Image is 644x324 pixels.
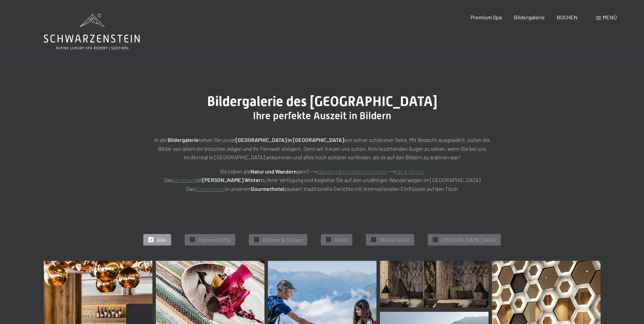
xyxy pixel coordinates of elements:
a: Premium Spa [471,14,502,20]
span: Hotel [334,236,347,244]
a: Aktivteam [173,177,196,183]
span: Menü [603,14,617,20]
strong: Bildergalerie [168,137,199,143]
a: Küchenteam [195,185,225,192]
strong: Natur und Wandern [251,168,297,175]
span: Ihre perfekte Auszeit in Bildern [253,110,391,122]
span: ✓ [434,237,437,242]
img: Ruheräume - Chill Lounge - Wellnesshotel - Ahrntal - Schwarzenstein [380,261,489,307]
strong: Gourmethotel [251,185,284,192]
span: ✓ [327,237,330,242]
span: Winter Aktiv [380,236,409,244]
span: ✓ [150,237,152,242]
strong: [GEOGRAPHIC_DATA] in [GEOGRAPHIC_DATA] [236,137,344,143]
span: Alle [157,236,166,244]
span: Zimmer & Suiten [262,236,302,244]
p: Sie lieben die gern? --> ---> Das ist zu Ihrer Verfügung und begleitet Sie auf den unzähligen Wan... [152,167,492,193]
span: Bildergalerie des [GEOGRAPHIC_DATA] [207,93,437,109]
a: Bildergalerie [514,14,545,20]
a: Ski & Winter [396,168,424,175]
span: [PERSON_NAME] Aktiv [441,236,496,244]
a: BUCHEN [557,14,577,20]
a: Wandern&AktivitätenSommer [317,168,387,175]
p: In der sehen Sie unser von seiner schönsten Seite. Mit Bedacht ausgewählt, sollen die Bilder von ... [152,136,492,162]
span: ✓ [191,237,194,242]
strong: [PERSON_NAME] Winter [202,177,261,183]
span: Premium SPA [198,236,230,244]
span: ✓ [255,237,258,242]
span: ✓ [372,237,375,242]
